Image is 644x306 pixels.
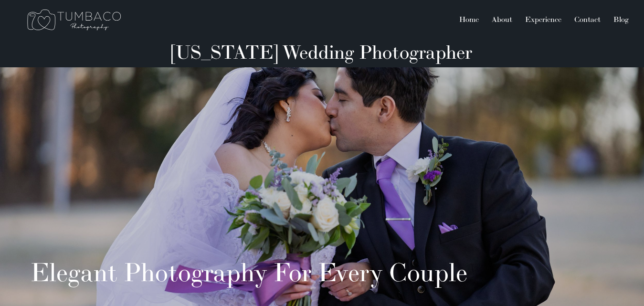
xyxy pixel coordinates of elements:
[568,13,607,26] a: Contact
[486,13,519,26] a: About
[519,13,568,26] a: Experience
[453,13,486,26] a: Home
[607,13,635,26] a: Blog
[31,256,516,289] h1: Elegant Photography For Every Couple
[15,5,135,35] img: Tumbaco Photography
[80,40,563,65] h1: [US_STATE] Wedding Photographer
